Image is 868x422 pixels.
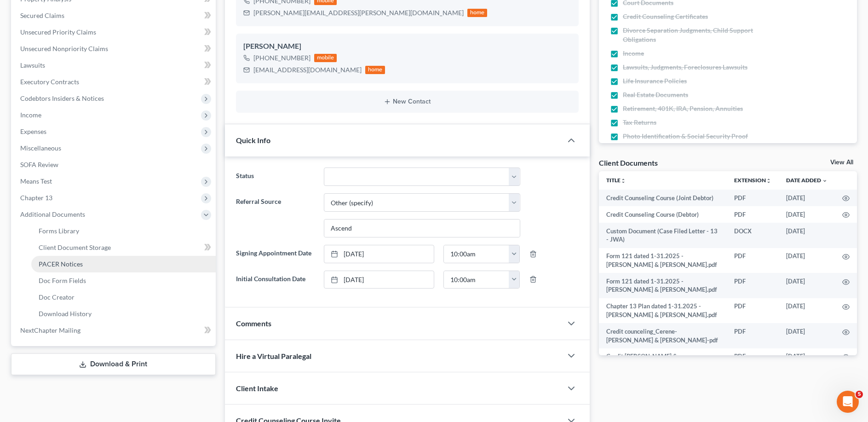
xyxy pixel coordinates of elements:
[20,45,108,52] span: Unsecured Nonpriority Claims
[623,90,688,99] span: Real Estate Documents
[31,256,216,272] a: PACER Notices
[623,26,785,44] span: Divorce Separation Judgments, Child Support Obligations
[779,248,835,273] td: [DATE]
[39,260,83,268] span: PACER Notices
[599,206,727,223] td: Credit Counseling Course (Debtor)
[324,271,434,289] a: [DATE]
[231,271,319,289] label: Initial Consultation Date
[314,54,337,62] div: mobile
[786,177,828,184] a: Date Added expand_more
[20,177,52,185] span: Means Test
[623,132,748,141] span: Photo Identification & Social Security Proof
[623,104,743,113] span: Retirement, 401K, IRA, Pension, Annuities
[20,210,85,218] span: Additional Documents
[727,348,779,374] td: PDF
[236,319,271,328] span: Comments
[599,190,727,206] td: Credit Counseling Course (Joint Debtor)
[20,61,45,69] span: Lawsuits
[20,127,46,135] span: Expenses
[243,41,571,52] div: [PERSON_NAME]
[20,12,64,19] span: Secured Claims
[231,193,319,237] label: Referral Source
[779,273,835,298] td: [DATE]
[822,178,828,184] i: expand_more
[253,53,310,63] div: [PHONE_NUMBER]
[444,245,509,263] input: -- : --
[20,111,41,119] span: Income
[324,245,434,263] a: [DATE]
[779,223,835,248] td: [DATE]
[830,159,853,166] a: View All
[599,223,727,248] td: Custom Document (Case Filed Letter - 13 - JWA)
[20,194,52,202] span: Chapter 13
[39,293,75,301] span: Doc Creator
[727,206,779,223] td: PDF
[11,353,216,375] a: Download & Print
[779,190,835,206] td: [DATE]
[243,98,571,105] button: New Contact
[31,272,216,289] a: Doc Form Fields
[20,161,58,168] span: SOFA Review
[20,28,96,36] span: Unsecured Priority Claims
[39,277,86,284] span: Doc Form Fields
[231,245,319,263] label: Signing Appointment Date
[39,310,92,318] span: Download History
[599,273,727,298] td: Form 121 dated 1-31.2025 - [PERSON_NAME] & [PERSON_NAME].pdf
[727,323,779,348] td: PDF
[621,178,626,184] i: unfold_more
[31,239,216,256] a: Client Document Storage
[39,243,111,251] span: Client Document Storage
[20,94,104,102] span: Codebtors Insiders & Notices
[623,118,656,127] span: Tax Returns
[779,323,835,348] td: [DATE]
[13,7,216,24] a: Secured Claims
[734,177,771,184] a: Extensionunfold_more
[13,24,216,40] a: Unsecured Priority Claims
[253,8,464,17] div: [PERSON_NAME][EMAIL_ADDRESS][PERSON_NAME][DOMAIN_NAME]
[13,322,216,339] a: NextChapter Mailing
[253,65,362,75] div: [EMAIL_ADDRESS][DOMAIN_NAME]
[236,384,278,393] span: Client Intake
[727,190,779,206] td: PDF
[13,57,216,74] a: Lawsuits
[599,298,727,324] td: Chapter 13 Plan dated 1-31.2025 - [PERSON_NAME] & [PERSON_NAME].pdf
[444,271,509,289] input: -- : --
[779,298,835,324] td: [DATE]
[31,223,216,239] a: Forms Library
[623,12,708,21] span: Credit Counseling Certificates
[727,298,779,324] td: PDF
[599,158,658,168] div: Client Documents
[467,9,488,17] div: home
[324,220,519,237] input: Other Referral Source
[20,78,79,86] span: Executory Contracts
[13,74,216,90] a: Executory Contracts
[766,178,771,184] i: unfold_more
[837,391,859,413] iframe: Intercom live chat
[236,352,311,360] span: Hire a Virtual Paralegal
[779,348,835,374] td: [DATE]
[727,273,779,298] td: PDF
[623,63,747,72] span: Lawsuits, Judgments, Foreclosures Lawsuits
[39,227,79,235] span: Forms Library
[236,136,270,145] span: Quick Info
[31,289,216,306] a: Doc Creator
[20,326,80,334] span: NextChapter Mailing
[231,168,319,186] label: Status
[727,248,779,273] td: PDF
[856,391,863,398] span: 5
[13,156,216,173] a: SOFA Review
[20,144,61,152] span: Miscellaneous
[599,348,727,374] td: Credit [PERSON_NAME] & [PERSON_NAME]-pdf
[599,248,727,273] td: Form 121 dated 1-31.2025 - [PERSON_NAME] & [PERSON_NAME].pdf
[365,66,385,74] div: home
[727,223,779,248] td: DOCX
[31,306,216,322] a: Download History
[623,76,687,86] span: Life Insurance Policies
[13,40,216,57] a: Unsecured Nonpriority Claims
[606,177,626,184] a: Titleunfold_more
[599,323,727,348] td: Credit counceling_Cerene-[PERSON_NAME] & [PERSON_NAME]-pdf
[779,206,835,223] td: [DATE]
[623,49,644,58] span: Income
